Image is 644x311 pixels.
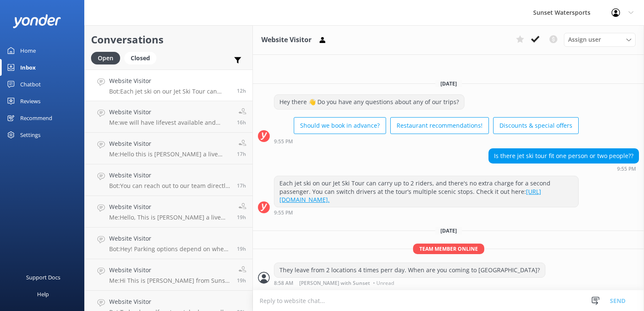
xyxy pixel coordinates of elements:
[390,117,489,134] button: Restaurant recommendations!
[237,119,246,126] span: Sep 19 2025 04:07pm (UTC -05:00) America/Cancun
[237,245,246,252] span: Sep 19 2025 01:25pm (UTC -05:00) America/Cancun
[274,280,545,286] div: Sep 20 2025 07:58am (UTC -05:00) America/Cancun
[237,214,246,221] span: Sep 19 2025 01:30pm (UTC -05:00) America/Cancun
[237,277,246,284] span: Sep 19 2025 01:21pm (UTC -05:00) America/Cancun
[91,52,120,64] div: Open
[109,139,231,148] h4: Website Visitor
[279,188,541,204] a: [URL][DOMAIN_NAME].
[109,182,231,190] p: Bot: You can reach out to our team directly at [PHONE_NUMBER] for immediate assistance.
[274,210,293,215] strong: 9:55 PM
[568,35,601,44] span: Assign user
[109,297,231,306] h4: Website Visitor
[85,164,252,196] a: Website VisitorBot:You can reach out to our team directly at [PHONE_NUMBER] for immediate assista...
[26,269,60,286] div: Support Docs
[109,234,231,243] h4: Website Visitor
[20,42,36,59] div: Home
[85,259,252,291] a: Website VisitorMe:Hi This is [PERSON_NAME] from Sunset watersports live agent, March can tend to ...
[274,95,464,109] div: Hey there 👋 Do you have any questions about any of our trips?
[109,107,231,117] h4: Website Visitor
[20,76,41,93] div: Chatbot
[124,52,156,64] div: Closed
[274,138,579,144] div: Sep 19 2025 08:55pm (UTC -05:00) America/Cancun
[109,265,231,275] h4: Website Visitor
[85,133,252,164] a: Website VisitorMe:Hello this is [PERSON_NAME] a live agent from [GEOGRAPHIC_DATA], the Sunset Sip...
[109,88,231,95] p: Bot: Each jet ski on our Jet Ski Tour can carry up to 2 riders, and there's no extra charge for a...
[299,281,370,286] span: [PERSON_NAME] with Sunset
[109,119,231,126] p: Me: we will have lifevest available and professional crew on board
[124,53,161,62] a: Closed
[237,182,246,189] span: Sep 19 2025 03:14pm (UTC -05:00) America/Cancun
[109,171,231,180] h4: Website Visitor
[488,166,639,172] div: Sep 19 2025 08:55pm (UTC -05:00) America/Cancun
[274,263,545,277] div: They leave from 2 locations 4 times perr day. When are you coming to [GEOGRAPHIC_DATA]?
[85,196,252,228] a: Website VisitorMe:Hello, This is [PERSON_NAME] a live Sunset Watersports agent, have you booked y...
[91,32,246,48] h2: Conversations
[617,166,636,172] strong: 9:55 PM
[489,149,639,163] div: Is there jet ski tour fit one person or two people??
[274,281,293,286] strong: 8:58 AM
[85,228,252,259] a: Website VisitorBot:Hey! Parking options depend on where you're headed. For tours from [STREET_ADD...
[373,281,394,286] span: • Unread
[20,126,40,143] div: Settings
[109,150,231,158] p: Me: Hello this is [PERSON_NAME] a live agent from [GEOGRAPHIC_DATA], the Sunset Sip and Sail depa...
[85,101,252,133] a: Website VisitorMe:we will have lifevest available and professional crew on board16h
[109,214,231,221] p: Me: Hello, This is [PERSON_NAME] a live Sunset Watersports agent, have you booked your trip with ...
[274,176,578,207] div: Each jet ski on our Jet Ski Tour can carry up to 2 riders, and there's no extra charge for a seco...
[109,277,231,284] p: Me: Hi This is [PERSON_NAME] from Sunset watersports live agent, March can tend to be some of the...
[261,35,311,46] h3: Website Visitor
[294,117,386,134] button: Should we book in advance?
[37,286,49,303] div: Help
[493,117,579,134] button: Discounts & special offers
[20,110,52,126] div: Recommend
[237,150,246,158] span: Sep 19 2025 03:58pm (UTC -05:00) America/Cancun
[274,139,293,144] strong: 9:55 PM
[20,93,40,110] div: Reviews
[274,209,579,215] div: Sep 19 2025 08:55pm (UTC -05:00) America/Cancun
[435,227,462,234] span: [DATE]
[564,33,636,46] div: Assign User
[109,76,231,86] h4: Website Visitor
[109,245,231,253] p: Bot: Hey! Parking options depend on where you're headed. For tours from [STREET_ADDRESS][PERSON_N...
[91,53,124,62] a: Open
[435,80,462,87] span: [DATE]
[237,87,246,94] span: Sep 19 2025 08:55pm (UTC -05:00) America/Cancun
[20,59,36,76] div: Inbox
[13,14,61,28] img: yonder-white-logo.png
[85,70,252,101] a: Website VisitorBot:Each jet ski on our Jet Ski Tour can carry up to 2 riders, and there's no extr...
[109,202,231,212] h4: Website Visitor
[413,244,484,254] span: Team member online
